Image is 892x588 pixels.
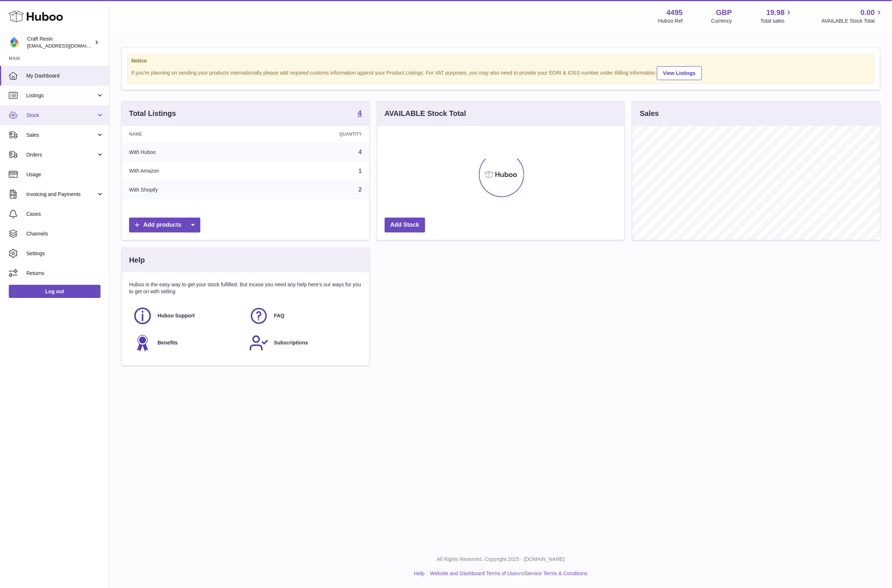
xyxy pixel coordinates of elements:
div: Currency [711,18,732,24]
span: Benefits [158,339,178,346]
a: Huboo Support [133,306,242,326]
td: With Huboo [122,143,257,162]
a: Add products [129,218,200,233]
a: 0.00 AVAILABLE Stock Total [821,8,883,24]
a: Benefits [133,333,242,353]
a: Subscriptions [249,333,358,353]
a: FAQ [249,306,358,326]
a: Service Terms & Conditions [525,570,588,576]
p: All Rights Reserved. Copyright 2025 - [DOMAIN_NAME] [116,556,886,563]
span: Settings [26,250,104,257]
span: Total sales [760,18,793,24]
h3: AVAILABLE Stock Total [385,109,466,118]
span: Subscriptions [274,339,308,346]
h3: Help [129,255,145,265]
span: Cases [26,211,104,218]
a: Add Stock [385,218,425,233]
td: With Shopify [122,180,257,199]
span: Channels [26,230,104,237]
strong: 4495 [666,8,683,18]
a: Help [414,570,425,576]
span: 19.98 [766,8,785,18]
a: 4 [359,149,362,155]
th: Quantity [257,126,369,143]
span: 0.00 [861,8,875,18]
a: 1 [359,168,362,174]
strong: Notice [131,57,870,64]
div: If you're planning on sending your products internationally please add required customs informati... [131,65,870,80]
a: 4 [358,109,362,118]
a: Website and Dashboard Terms of Use [430,570,516,576]
strong: GBP [716,8,732,18]
span: Orders [26,151,96,158]
div: Huboo Ref [658,18,683,24]
span: Usage [26,171,104,178]
th: Name [122,126,257,143]
a: 19.98 Total sales [760,8,793,24]
span: Invoicing and Payments [26,191,96,198]
span: Stock [26,112,96,119]
p: Huboo is the easy way to get your stock fulfilled. But incase you need any help here's our ways f... [129,281,362,295]
span: FAQ [274,312,284,319]
h3: Total Listings [129,109,176,118]
div: Craft Resin [27,35,93,49]
span: Listings [26,92,96,99]
span: [EMAIL_ADDRESS][DOMAIN_NAME] [27,43,107,49]
a: 2 [359,186,362,193]
span: AVAILABLE Stock Total [821,18,883,24]
span: Sales [26,132,96,139]
img: craftresinuk@gmail.com [9,37,20,48]
a: Log out [9,285,101,298]
h3: Sales [640,109,659,118]
span: Returns [26,270,104,277]
li: and [427,570,587,577]
strong: 4 [358,109,362,117]
td: With Amazon [122,162,257,181]
span: Huboo Support [158,312,195,319]
a: View Listings [657,66,702,80]
span: My Dashboard [26,72,104,79]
